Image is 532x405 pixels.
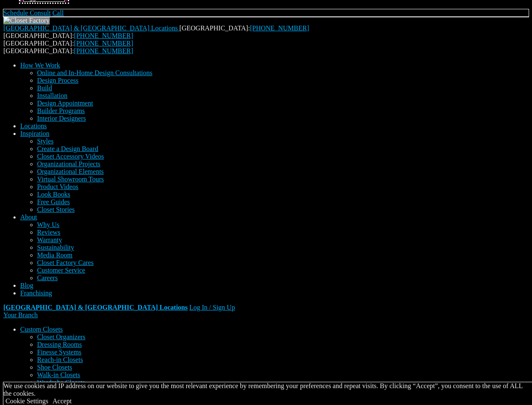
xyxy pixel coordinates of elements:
a: [PHONE_NUMBER] [250,24,309,32]
span: [GEOGRAPHIC_DATA]: [GEOGRAPHIC_DATA]: [3,40,133,54]
a: Builder Programs [37,107,85,114]
a: Design Process [37,77,78,84]
a: [GEOGRAPHIC_DATA] & [GEOGRAPHIC_DATA] Locations [3,304,187,311]
span: [GEOGRAPHIC_DATA]: [GEOGRAPHIC_DATA]: [3,24,309,39]
a: Finesse Systems [37,348,81,356]
a: Closet Stories [37,206,75,213]
a: Wardrobe Closets [37,379,85,386]
a: How We Work [20,62,60,69]
a: Dressing Rooms [37,341,82,348]
a: [PHONE_NUMBER] [74,40,133,47]
a: Online and In-Home Design Consultations [37,69,152,76]
a: Blog [20,282,33,289]
a: Walk-in Closets [37,371,80,378]
a: Franchising [20,289,52,297]
a: Accept [53,397,72,405]
a: Product Videos [37,183,78,190]
a: Create a Design Board [37,145,98,152]
a: Closet Factory Cares [37,259,94,266]
a: Organizational Projects [37,160,100,167]
a: Why Us [37,221,59,228]
a: Reviews [37,229,60,236]
a: Closet Accessory Videos [37,153,104,160]
a: Interior Designers [37,115,86,122]
a: Reach-in Closets [37,356,83,363]
a: About [20,213,37,221]
a: Schedule Consult [3,9,51,16]
a: Styles [37,138,53,145]
a: Build [37,84,52,92]
a: Sustainability [37,244,74,251]
a: Look Books [37,191,70,198]
a: Cookie Settings [5,397,48,405]
a: Shoe Closets [37,364,72,371]
a: Installation [37,92,67,99]
a: Design Appointment [37,100,93,107]
span: [GEOGRAPHIC_DATA] & [GEOGRAPHIC_DATA] Locations [3,24,178,32]
a: Inspiration [20,130,49,137]
a: [PHONE_NUMBER] [74,32,133,39]
a: Free Guides [37,198,70,205]
a: Call [52,9,64,16]
a: Virtual Showroom Tours [37,175,104,183]
div: We use cookies and IP address on our website to give you the most relevant experience by remember... [3,382,532,397]
a: [PHONE_NUMBER] [74,47,133,54]
a: Closet Organizers [37,333,86,340]
a: Organizational Elements [37,168,104,175]
a: Warranty [37,236,62,243]
a: [GEOGRAPHIC_DATA] & [GEOGRAPHIC_DATA] Locations [3,24,179,32]
a: Locations [20,122,47,130]
img: Closet Factory [3,17,50,24]
a: Customer Service [37,267,85,274]
a: Careers [37,274,58,281]
a: Custom Closets [20,326,63,333]
a: Log In / Sign Up [189,304,235,311]
a: Media Room [37,251,72,259]
a: Your Branch [3,311,37,319]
